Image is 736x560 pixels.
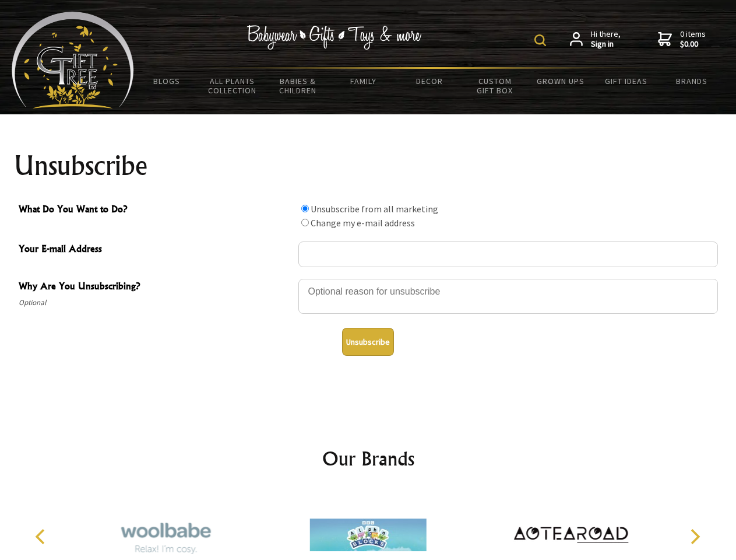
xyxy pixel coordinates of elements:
[680,29,706,50] span: 0 items
[298,242,718,267] input: Your E-mail Address
[311,203,438,215] label: Unsubscribe from all marketing
[301,205,309,212] input: What Do You Want to Do?
[659,69,725,93] a: Brands
[534,34,546,46] img: product search
[19,279,293,296] span: Why Are You Unsubscribing?
[23,444,713,473] h2: Our Brands
[591,39,621,50] strong: Sign in
[200,69,266,103] a: All Plants Collection
[527,69,593,93] a: Grown Ups
[19,242,293,258] span: Your E-mail Address
[396,69,462,93] a: Decor
[247,25,422,50] img: Babywear - Gifts - Toys & more
[462,69,528,103] a: Custom Gift Box
[14,152,723,180] h1: Unsubscribe
[658,29,706,50] a: 0 items$0.00
[680,39,706,50] strong: $0.00
[331,69,397,93] a: Family
[19,202,293,219] span: What Do You Want to Do?
[311,217,415,229] label: Change my e-mail address
[12,12,134,108] img: Babyware - Gifts - Toys and more...
[682,524,707,549] button: Next
[134,69,200,93] a: BLOGS
[342,328,394,356] button: Unsubscribe
[29,524,55,549] button: Previous
[298,279,718,314] textarea: Why Are You Unsubscribing?
[591,29,621,50] span: Hi there,
[265,69,331,103] a: Babies & Children
[301,219,309,226] input: What Do You Want to Do?
[570,29,621,50] a: Hi there,Sign in
[19,296,293,310] span: Optional
[593,69,659,93] a: Gift Ideas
